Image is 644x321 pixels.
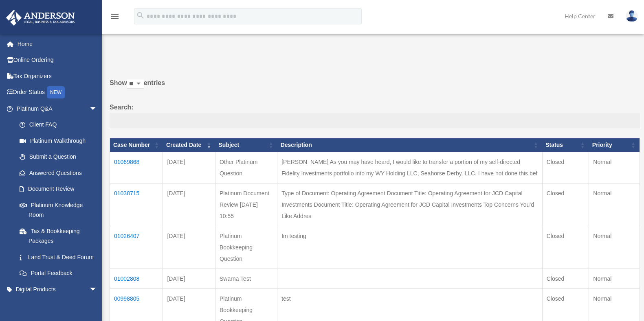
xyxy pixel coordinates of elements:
td: Closed [542,152,589,183]
td: Other Platinum Question [215,152,277,183]
th: Created Date: activate to sort column ascending [163,138,215,152]
td: [DATE] [163,183,215,226]
td: Platinum Bookkeeping Question [215,226,277,269]
img: User Pic [626,10,638,22]
td: Im testing [277,226,543,269]
a: Platinum Walkthrough [11,133,106,149]
a: Platinum Knowledge Room [11,197,106,223]
a: Tax & Bookkeeping Packages [11,223,106,249]
a: Tax Organizers [6,68,110,84]
a: Land Trust & Deed Forum [11,249,106,265]
td: Swarna Test [215,269,277,289]
a: Platinum Q&Aarrow_drop_down [6,100,106,117]
th: Description: activate to sort column ascending [277,138,543,152]
td: Closed [542,226,589,269]
label: Show entries [110,77,640,97]
span: arrow_drop_down [89,100,106,117]
td: Closed [542,269,589,289]
td: Normal [589,183,640,226]
td: [PERSON_NAME] As you may have heard, I would like to transfer a portion of my self-directed Fidel... [277,152,543,183]
td: Closed [542,183,589,226]
td: [DATE] [163,226,215,269]
a: Portal Feedback [11,265,106,282]
a: Answered Questions [11,165,101,181]
div: NEW [47,86,65,98]
td: [DATE] [163,269,215,289]
img: Anderson Advisors Platinum Portal [4,10,77,26]
select: Showentries [127,79,144,89]
td: 01002808 [110,269,163,289]
a: Document Review [11,181,106,197]
th: Status: activate to sort column ascending [542,138,589,152]
th: Case Number: activate to sort column ascending [110,138,163,152]
td: Normal [589,226,640,269]
a: Client FAQ [11,117,106,133]
a: menu [110,14,120,21]
td: Normal [589,152,640,183]
span: arrow_drop_down [89,281,106,298]
label: Search: [110,102,640,129]
td: Platinum Document Review [DATE] 10:55 [215,183,277,226]
td: 01069868 [110,152,163,183]
a: Order StatusNEW [6,84,110,101]
a: Home [6,36,110,52]
i: search [136,11,145,20]
i: menu [110,11,120,21]
th: Subject: activate to sort column ascending [215,138,277,152]
td: [DATE] [163,152,215,183]
input: Search: [110,113,640,129]
a: Submit a Question [11,149,106,165]
a: Digital Productsarrow_drop_down [6,281,110,297]
a: Online Ordering [6,52,110,68]
td: Normal [589,269,640,289]
td: Type of Document: Operating Agreement Document Title: Operating Agreement for JCD Capital Investm... [277,183,543,226]
td: 01038715 [110,183,163,226]
td: 01026407 [110,226,163,269]
th: Priority: activate to sort column ascending [589,138,640,152]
